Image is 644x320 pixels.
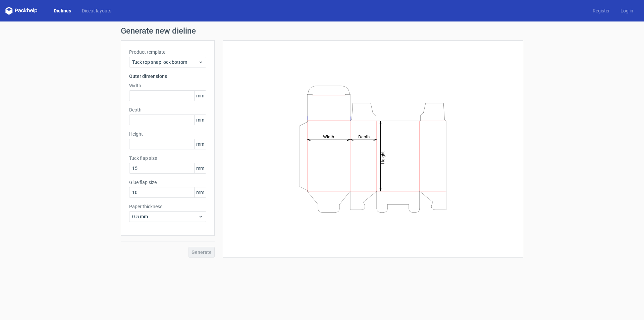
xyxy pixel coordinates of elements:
a: Diecut layouts [76,7,117,14]
tspan: Height [380,151,385,164]
label: Depth [129,106,206,113]
h3: Outer dimensions [129,73,206,80]
a: Register [587,7,615,14]
label: Tuck flap size [129,155,206,162]
a: Dielines [48,7,76,14]
span: mm [194,187,206,197]
tspan: Width [323,134,334,139]
span: mm [194,91,206,101]
label: Product template [129,49,206,55]
label: Glue flap size [129,179,206,186]
span: mm [194,163,206,173]
span: Tuck top snap lock bottom [132,59,198,65]
label: Paper thickness [129,203,206,210]
label: Height [129,131,206,137]
a: Log in [615,7,639,14]
span: 0.5 mm [132,213,198,220]
tspan: Depth [358,134,370,139]
span: mm [194,115,206,125]
h1: Generate new dieline [121,27,523,35]
span: mm [194,139,206,149]
label: Width [129,82,206,89]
